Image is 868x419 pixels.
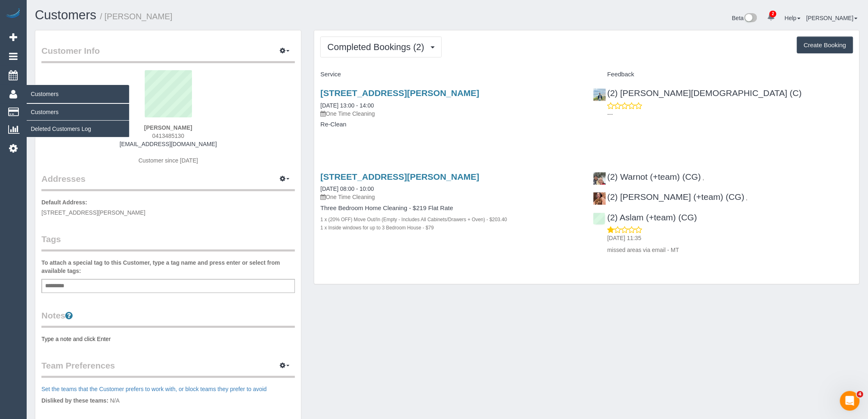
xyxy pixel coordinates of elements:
a: [DATE] 08:00 - 10:00 [320,185,374,192]
small: 1 x Inside windows for up to 3 Bedroom House - $79 [320,225,434,231]
legend: Customer Info [41,45,295,63]
strong: [PERSON_NAME] [144,124,192,131]
span: Completed Bookings (2) [327,42,428,52]
h4: Service [320,71,580,78]
a: 2 [763,8,779,26]
h4: Re-Clean [320,121,580,128]
label: Disliked by these teams: [41,396,108,405]
h4: Feedback [593,71,853,78]
button: Completed Bookings (2) [320,37,442,57]
span: Customers [27,85,129,103]
label: To attach a special tag to this Customer, type a tag name and press enter or select from availabl... [41,259,295,275]
p: [DATE] 11:35 [608,234,853,242]
a: [DATE] 13:00 - 14:00 [320,102,374,109]
a: Customers [27,104,129,120]
a: Beta [732,15,758,21]
button: Create Booking [797,37,853,54]
legend: Team Preferences [41,359,295,378]
img: New interface [744,13,757,24]
p: One Time Cleaning [320,110,580,118]
span: [STREET_ADDRESS][PERSON_NAME] [41,209,146,216]
img: (2) Maria (+team) (CG) [594,192,606,205]
a: Set the teams that the Customer prefers to work with, or block teams they prefer to avoid [41,386,267,392]
a: (2) Aslam (+team) (CG) [593,213,697,222]
label: Default Address: [41,198,87,206]
p: missed areas via email - MT [608,246,853,254]
a: [STREET_ADDRESS][PERSON_NAME] [320,172,479,181]
a: [EMAIL_ADDRESS][DOMAIN_NAME] [120,141,217,147]
span: N/A [110,397,119,404]
img: (2) Raisul Islam (C) [594,89,606,101]
a: (2) Warnot (+team) (CG) [593,172,701,181]
legend: Notes [41,309,295,328]
img: (2) Warnot (+team) (CG) [594,172,606,185]
pre: Type a note and click Enter [41,335,295,343]
a: Customers [35,8,96,22]
iframe: Intercom live chat [840,391,860,411]
span: , [703,174,704,181]
a: (2) [PERSON_NAME] (+team) (CG) [593,192,745,201]
legend: Tags [41,233,295,252]
span: 4 [857,391,863,398]
a: [PERSON_NAME] [806,15,858,21]
p: --- [608,110,853,118]
a: (2) [PERSON_NAME][DEMOGRAPHIC_DATA] (C) [593,88,802,98]
img: Automaid Logo [5,8,21,20]
ul: Customers [27,103,129,137]
p: One Time Cleaning [320,193,580,201]
a: Deleted Customers Log [27,121,129,137]
h4: Three Bedroom Home Cleaning - $219 Flat Rate [320,205,580,212]
small: / [PERSON_NAME] [100,12,173,21]
span: 0413485130 [152,133,184,139]
a: [STREET_ADDRESS][PERSON_NAME] [320,88,479,98]
span: Customer since [DATE] [139,157,198,164]
a: Help [785,15,801,21]
small: 1 x (20% OFF) Move Out/In (Empty - Includes All Cabinets/Drawers + Oven) - $203.40 [320,217,507,222]
span: , [746,195,748,201]
span: 2 [770,11,777,17]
